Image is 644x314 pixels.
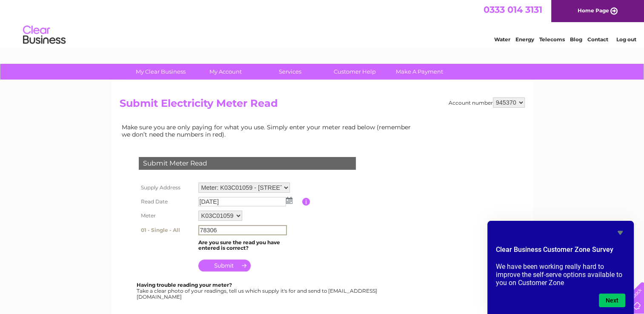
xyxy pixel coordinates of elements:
[539,36,565,43] a: Telecoms
[120,97,525,114] h2: Submit Electricity Meter Read
[515,36,534,43] a: Energy
[496,263,625,287] p: We have been working really hard to improve the self-serve options available to you on Customer Zone
[137,223,196,237] th: 01 - Single - All
[126,64,196,80] a: My Clear Business
[23,22,66,48] img: logo.png
[449,97,525,108] div: Account number
[615,228,625,238] button: Hide survey
[616,36,636,43] a: Log out
[190,64,260,80] a: My Account
[137,195,196,208] th: Read Date
[196,237,302,254] td: Are you sure the read you have entered is correct?
[496,228,625,307] div: Clear Business Customer Zone Survey
[496,245,625,259] h2: Clear Business Customer Zone Survey
[255,64,325,80] a: Services
[320,64,390,80] a: Customer Help
[302,198,310,206] input: Information
[494,36,510,43] a: Water
[587,36,608,43] a: Contact
[484,4,542,15] a: 0333 014 3131
[120,122,418,140] td: Make sure you are only paying for what you use. Simply enter your meter read below (remember we d...
[286,197,292,204] img: ...
[137,208,196,223] th: Meter
[137,180,196,195] th: Supply Address
[599,294,625,307] button: Next question
[137,282,378,300] div: Take a clear photo of your readings, tell us which supply it's for and send to [EMAIL_ADDRESS][DO...
[139,157,356,170] div: Submit Meter Read
[137,282,232,288] b: Having trouble reading your meter?
[570,36,582,43] a: Blog
[198,260,251,271] input: Submit
[121,5,524,41] div: Clear Business is a trading name of Verastar Limited (registered in [GEOGRAPHIC_DATA] No. 3667643...
[384,64,455,80] a: Make A Payment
